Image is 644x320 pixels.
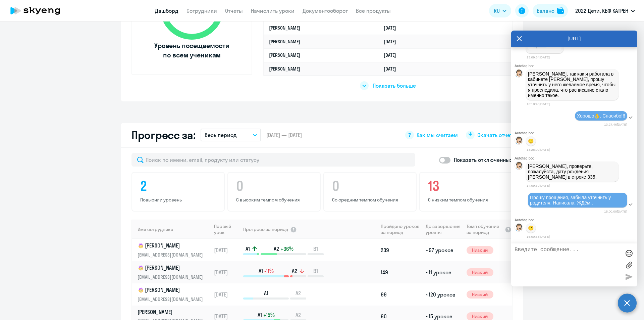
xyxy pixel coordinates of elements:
[155,7,178,14] a: Дашборд
[269,52,300,58] a: [PERSON_NAME]
[225,7,243,14] a: Отчеты
[494,7,500,15] span: RU
[515,70,523,79] img: bot avatar
[454,156,513,164] p: Показать отключенных
[384,52,401,58] a: [DATE]
[489,4,511,17] button: RU
[205,131,237,139] p: Весь период
[138,264,207,272] p: [PERSON_NAME]
[132,220,211,239] th: Имя сотрудника
[533,4,568,17] button: Балансbalance
[378,283,423,306] td: 99
[477,131,513,139] span: Скачать отчет
[153,41,230,60] span: Уровень посещаемости по всем ученикам
[269,39,300,45] a: [PERSON_NAME]
[138,242,211,259] a: child[PERSON_NAME][EMAIL_ADDRESS][DOMAIN_NAME]
[515,162,523,172] img: bot avatar
[527,55,550,59] time: 13:09:34[DATE]
[378,239,423,261] td: 239
[467,268,493,276] span: Низкий
[211,220,243,239] th: Первый урок
[269,25,300,31] a: [PERSON_NAME]
[138,308,207,316] p: [PERSON_NAME]
[211,239,243,261] td: [DATE]
[269,66,300,72] a: [PERSON_NAME]
[527,102,550,106] time: 13:10:45[DATE]
[138,242,144,249] img: child
[266,131,302,139] span: [DATE] — [DATE]
[423,239,464,261] td: ~97 уроков
[527,148,550,151] time: 13:28:02[DATE]
[515,218,637,222] div: Autofaq bot
[527,235,550,238] time: 15:00:53[DATE]
[246,245,250,253] span: A1
[274,245,279,253] span: A2
[423,283,464,306] td: ~120 уроков
[515,156,637,160] div: Autofaq bot
[138,295,207,303] p: [EMAIL_ADDRESS][DOMAIN_NAME]
[138,264,211,281] a: child[PERSON_NAME][EMAIL_ADDRESS][DOMAIN_NAME]
[527,184,550,187] time: 14:09:30[DATE]
[384,25,401,31] a: [DATE]
[296,311,301,319] span: A2
[186,7,217,14] a: Сотрудники
[515,224,523,233] img: bot avatar
[604,123,627,126] time: 13:27:46[DATE]
[292,267,297,275] span: A2
[428,178,506,194] h4: 13
[378,261,423,283] td: 149
[280,245,293,253] span: +36%
[528,71,616,98] p: [PERSON_NAME], так как я работала в кабинете [PERSON_NAME], прошу уточнить у него желаемое время,...
[604,210,627,213] time: 15:00:00[DATE]
[467,290,493,299] span: Низкий
[378,220,423,239] th: Пройдено уроков за период
[211,283,243,306] td: [DATE]
[264,267,274,275] span: -11%
[138,286,207,294] p: [PERSON_NAME]
[138,242,207,250] p: [PERSON_NAME]
[131,153,415,167] input: Поиск по имени, email, продукту или статусу
[528,225,534,231] p: 🙂
[528,164,616,180] p: [PERSON_NAME], проверьте, пожалуйста, дату рождения [PERSON_NAME] в строке 335.
[515,64,637,68] div: Autofaq bot
[313,245,318,253] span: B1
[515,137,523,146] img: bot avatar
[428,197,506,203] p: С низким темпом обучения
[373,82,416,89] span: Показать больше
[467,223,503,235] span: Темп обучения за период
[384,66,401,72] a: [DATE]
[356,7,391,14] a: Все продукты
[296,289,301,297] span: A2
[417,131,458,139] span: Как мы считаем
[557,7,564,14] img: balance
[423,261,464,283] td: ~11 уроков
[537,7,554,15] div: Баланс
[138,286,211,303] a: child[PERSON_NAME][EMAIL_ADDRESS][DOMAIN_NAME]
[251,7,294,14] a: Начислить уроки
[575,7,628,15] p: 2022 Дети, КБФ КАТРЕН
[140,178,218,194] h4: 2
[138,251,207,259] p: [EMAIL_ADDRESS][DOMAIN_NAME]
[258,311,262,319] span: A1
[530,195,612,205] span: Прошу прощения, забыла уточнить у родителя. Написала. ЖДём..
[259,267,263,275] span: A1
[131,128,195,142] h2: Прогресс за:
[515,131,637,135] div: Autofaq bot
[138,265,144,271] img: child
[467,246,493,254] span: Низкий
[528,138,534,144] p: 😉
[624,260,634,270] label: Лимит 10 файлов
[423,220,464,239] th: До завершения уровня
[211,261,243,283] td: [DATE]
[201,129,261,141] button: Весь период
[313,267,318,275] span: B1
[263,311,275,319] span: +15%
[572,3,638,19] button: 2022 Дети, КБФ КАТРЕН
[264,289,268,297] span: A1
[140,197,218,203] p: Повысили уровень
[384,39,401,45] a: [DATE]
[577,113,625,119] span: Хорошо👌. Спасибо!!!
[138,287,144,293] img: child
[303,7,348,14] a: Документооборот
